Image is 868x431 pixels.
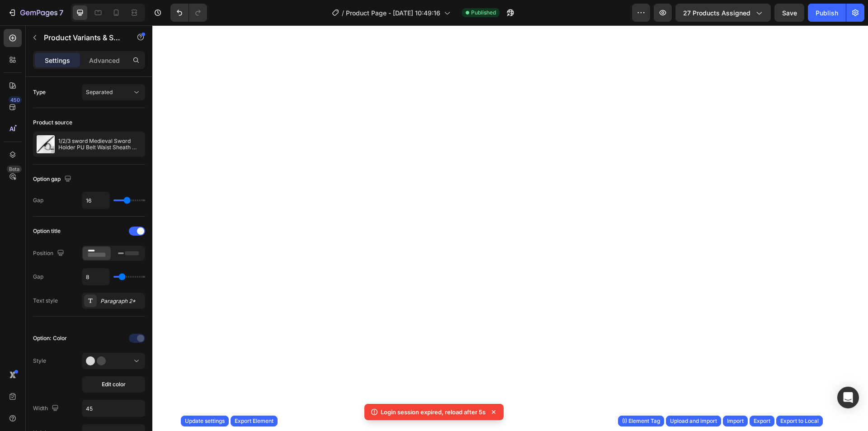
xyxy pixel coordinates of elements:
div: Undo/Redo [170,4,207,22]
span: 27 products assigned [683,8,750,18]
p: Advanced [89,56,120,65]
div: Import [727,417,744,425]
button: Upload and import [666,416,721,426]
button: Export to Local [776,416,823,426]
button: 27 products assigned [675,4,771,22]
button: 7 [4,4,67,22]
div: Paragraph 2* [100,297,143,305]
div: Export Element [235,417,274,425]
div: Update settings [185,417,225,425]
div: Open Intercom Messenger [837,387,859,408]
button: (I) Element Tag [618,416,664,426]
span: / [342,8,344,18]
p: Settings [45,56,70,65]
input: Auto [82,192,109,208]
div: Position [33,247,66,260]
button: Edit color [82,376,145,393]
button: Export Element [231,416,278,426]
iframe: Design area [152,25,868,431]
div: 450 [9,96,22,104]
p: 7 [59,7,63,18]
div: Gap [33,273,43,281]
div: Text style [33,297,58,305]
button: Publish [808,4,846,22]
div: Gap [33,196,43,204]
button: Import [723,416,748,426]
button: Export [750,416,774,426]
div: Style [33,357,46,365]
div: Beta [7,166,22,173]
div: Export to Local [780,417,819,425]
span: Edit color [102,380,126,388]
div: Option title [33,227,61,235]
div: Upload and import [670,417,717,425]
button: Save [774,4,804,22]
span: Separated [86,89,113,95]
p: Product Variants & Swatches [44,32,121,43]
div: (I) Element Tag [622,417,660,425]
button: Update settings [181,416,229,426]
div: Publish [816,8,838,18]
input: Auto [82,269,109,285]
button: Separated [82,84,145,100]
span: Save [782,9,797,17]
div: Option gap [33,173,73,185]
p: 1/2/3 sword Medieval Sword Holder PU Belt Waist Sheath Adult Men Larp Warrior Cosplay Leather Buc... [58,138,142,151]
div: Type [33,88,46,96]
input: Auto [82,400,145,417]
div: Width [33,403,61,415]
p: Login session expired, reload after 5s [381,407,486,417]
span: Published [471,9,496,17]
span: Product Page - [DATE] 10:49:16 [346,8,440,18]
img: product feature img [37,135,55,153]
div: Export [754,417,770,425]
div: Product source [33,118,72,127]
div: Option: Color [33,334,67,342]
